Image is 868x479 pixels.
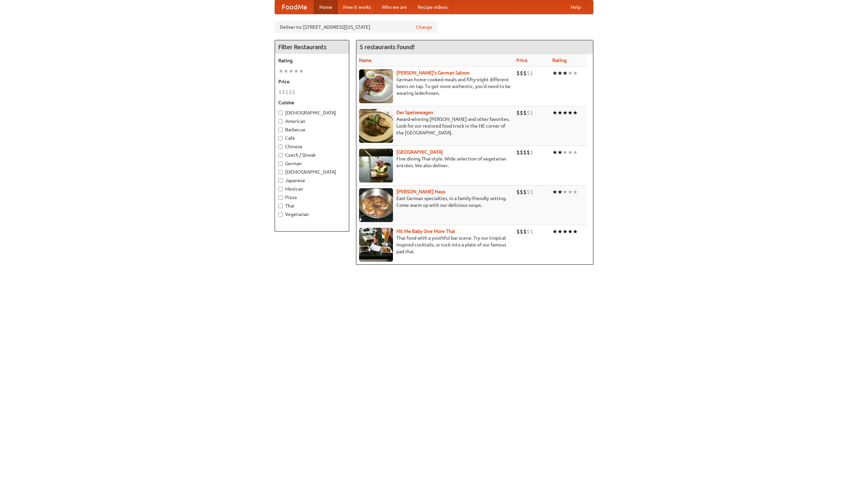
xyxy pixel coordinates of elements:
input: Japanese [278,178,283,183]
li: $ [292,88,295,96]
a: Rating [552,58,567,63]
input: German [278,161,283,166]
li: $ [527,69,530,77]
li: ★ [568,149,573,156]
label: Barbecue [278,126,346,133]
li: ★ [573,149,578,156]
li: $ [282,88,285,96]
li: ★ [552,69,557,77]
input: Czech / Slovak [278,153,283,157]
img: kohlhaus.jpg [359,188,393,222]
li: $ [527,188,530,196]
p: Fine dining Thai-style. Wide selection of vegetarian entrées. We also deliver. [359,155,511,169]
li: ★ [568,69,573,77]
li: $ [523,69,527,77]
img: speisewagen.jpg [359,109,393,143]
li: ★ [573,228,578,235]
b: Der Speisewagen [396,110,433,115]
input: Cafe [278,136,283,140]
input: [DEMOGRAPHIC_DATA] [278,111,283,115]
li: $ [289,88,292,96]
li: ★ [557,109,563,116]
p: East German specialties, in a family-friendly setting. Come warm up with our delicious soups. [359,195,511,209]
li: ★ [289,67,294,75]
li: ★ [573,188,578,196]
li: $ [520,149,523,156]
a: [PERSON_NAME]'s German Saloon [396,70,470,75]
img: babythai.jpg [359,228,393,262]
input: American [278,119,283,124]
li: ★ [568,109,573,116]
li: $ [523,109,527,116]
li: $ [527,228,530,235]
li: ★ [563,69,568,77]
a: Home [314,0,338,14]
a: Hit Me Baby One More Thai [396,228,455,234]
li: ★ [573,109,578,116]
label: Vegetarian [278,211,346,218]
label: American [278,118,346,125]
li: $ [523,188,527,196]
li: ★ [278,67,283,75]
li: ★ [294,67,299,75]
li: $ [278,88,282,96]
label: Chinese [278,143,346,150]
input: Chinese [278,145,283,149]
li: ★ [563,228,568,235]
label: Pizza [278,194,346,201]
li: $ [516,188,520,196]
img: esthers.jpg [359,69,393,103]
a: Price [516,58,528,63]
h5: Rating [278,57,346,64]
a: How it works [338,0,376,14]
a: [PERSON_NAME] Haus [396,189,445,194]
li: ★ [552,109,557,116]
input: Barbecue [278,128,283,132]
h5: Cuisine [278,99,346,106]
li: $ [520,69,523,77]
li: $ [530,149,533,156]
label: Cafe [278,135,346,141]
p: German home-cooked meals and fifty-eight different beers on tap. To get more authentic, you'd nee... [359,76,511,96]
li: ★ [299,67,304,75]
a: Help [565,0,586,14]
div: Deliver to: [STREET_ADDRESS][US_STATE] [275,21,437,33]
li: $ [285,88,289,96]
h5: Price [278,78,346,85]
li: $ [516,69,520,77]
p: Award-winning [PERSON_NAME] and other favorites. Look for our restored food truck in the NE corne... [359,116,511,136]
a: Change [416,24,432,30]
li: ★ [557,228,563,235]
input: Pizza [278,195,283,200]
label: [DEMOGRAPHIC_DATA] [278,169,346,175]
li: $ [516,109,520,116]
label: German [278,160,346,167]
label: Thai [278,202,346,209]
input: Mexican [278,187,283,191]
li: ★ [573,69,578,77]
a: Recipe videos [412,0,453,14]
h4: Filter Restaurants [275,40,349,54]
input: [DEMOGRAPHIC_DATA] [278,170,283,174]
a: [GEOGRAPHIC_DATA] [396,149,443,155]
li: $ [520,109,523,116]
li: $ [530,228,533,235]
li: ★ [563,109,568,116]
li: $ [530,109,533,116]
li: $ [530,69,533,77]
li: $ [527,109,530,116]
li: ★ [552,188,557,196]
li: ★ [563,149,568,156]
img: satay.jpg [359,149,393,182]
p: Thai food with a youthful bar scene. Try our tropical inspired cocktails, or tuck into a plate of... [359,235,511,255]
li: ★ [557,188,563,196]
li: $ [516,228,520,235]
a: FoodMe [275,0,314,14]
label: Japanese [278,177,346,184]
li: ★ [563,188,568,196]
li: $ [530,188,533,196]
